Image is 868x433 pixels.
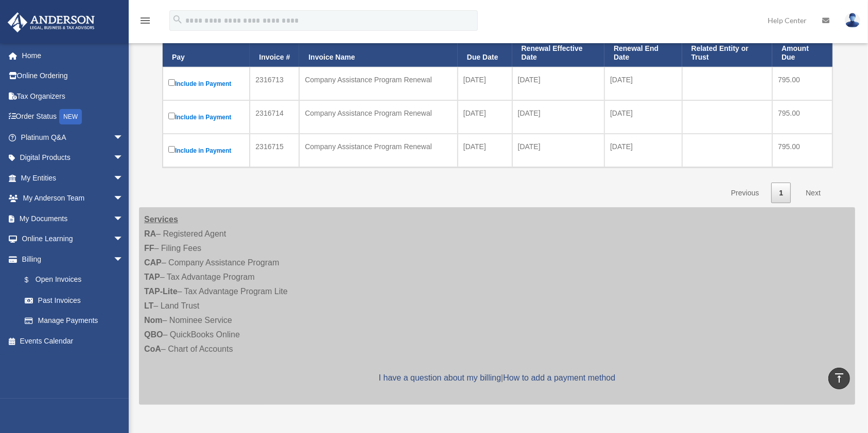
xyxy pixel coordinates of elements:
[7,229,139,249] a: Online Learningarrow_drop_down
[14,269,129,291] a: $Open Invoices
[14,290,134,311] a: Past Invoices
[14,311,134,331] a: Manage Payments
[7,106,139,128] a: Order StatusNEW
[7,66,139,86] a: Online Ordering
[458,67,512,100] td: [DATE]
[250,67,299,100] td: 2316713
[113,249,134,270] span: arrow_drop_down
[833,372,845,384] i: vertical_align_top
[144,371,850,385] p: |
[845,13,860,28] img: User Pic
[771,183,791,204] a: 1
[7,86,139,106] a: Tax Organizers
[144,287,178,296] strong: TAP-Lite
[512,134,604,167] td: [DATE]
[59,109,82,124] div: NEW
[458,100,512,134] td: [DATE]
[144,330,163,339] strong: QBO
[168,146,175,153] input: Include in Payment
[7,45,139,66] a: Home
[163,39,250,67] th: Pay: activate to sort column descending
[512,39,604,67] th: Renewal Effective Date: activate to sort column ascending
[168,77,244,90] label: Include in Payment
[139,207,855,405] div: – Registered Agent – Filing Fees – Company Assistance Program – Tax Advantage Program – Tax Advan...
[113,208,134,229] span: arrow_drop_down
[828,368,850,389] a: vertical_align_top
[772,134,832,167] td: 795.00
[299,39,458,67] th: Invoice Name: activate to sort column ascending
[250,100,299,134] td: 2316714
[30,274,36,286] span: $
[113,127,134,148] span: arrow_drop_down
[512,67,604,100] td: [DATE]
[7,148,139,168] a: Digital Productsarrow_drop_down
[604,134,682,167] td: [DATE]
[458,134,512,167] td: [DATE]
[144,316,163,324] strong: Nom
[113,148,134,169] span: arrow_drop_down
[7,188,139,209] a: My Anderson Teamarrow_drop_down
[250,39,299,67] th: Invoice #: activate to sort column ascending
[604,39,682,67] th: Renewal End Date: activate to sort column ascending
[772,100,832,134] td: 795.00
[144,229,156,238] strong: RA
[7,249,134,269] a: Billingarrow_drop_down
[250,134,299,167] td: 2316715
[305,106,452,120] div: Company Assistance Program Renewal
[458,39,512,67] th: Due Date: activate to sort column ascending
[168,111,244,123] label: Include in Payment
[7,127,139,148] a: Platinum Q&Aarrow_drop_down
[772,39,832,67] th: Amount Due: activate to sort column ascending
[772,67,832,100] td: 795.00
[144,244,154,252] strong: FF
[168,113,175,119] input: Include in Payment
[139,18,151,27] a: menu
[139,14,151,27] i: menu
[144,301,153,310] strong: LT
[144,215,178,224] strong: Services
[113,168,134,189] span: arrow_drop_down
[682,39,772,67] th: Related Entity or Trust: activate to sort column ascending
[798,183,828,204] a: Next
[7,331,139,351] a: Events Calendar
[503,373,615,382] a: How to add a payment method
[604,100,682,134] td: [DATE]
[5,12,98,32] img: Anderson Advisors Platinum Portal
[512,100,604,134] td: [DATE]
[113,188,134,209] span: arrow_drop_down
[144,345,161,353] strong: CoA
[168,79,175,86] input: Include in Payment
[379,373,501,382] a: I have a question about my billing
[7,208,139,229] a: My Documentsarrow_drop_down
[723,183,767,204] a: Previous
[144,273,160,281] strong: TAP
[168,144,244,157] label: Include in Payment
[113,229,134,250] span: arrow_drop_down
[604,67,682,100] td: [DATE]
[144,258,162,267] strong: CAP
[7,168,139,188] a: My Entitiesarrow_drop_down
[305,73,452,87] div: Company Assistance Program Renewal
[305,139,452,154] div: Company Assistance Program Renewal
[172,14,183,25] i: search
